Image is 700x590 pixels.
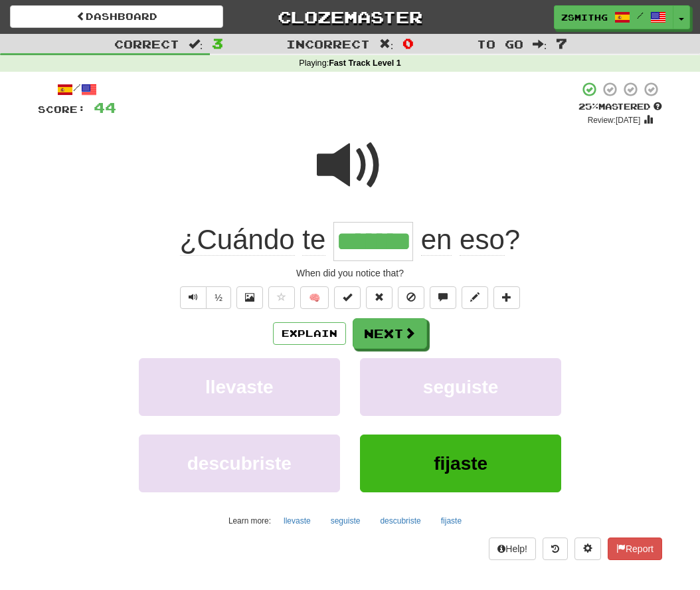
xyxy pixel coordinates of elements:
[10,5,223,28] a: Dashboard
[212,35,223,51] span: 3
[489,538,536,560] button: Help!
[421,224,452,256] span: en
[276,511,318,531] button: llevaste
[561,11,608,23] span: zsmithg
[477,37,523,50] span: To go
[273,322,346,345] button: Explain
[243,5,456,29] a: Clozemaster
[554,5,673,29] a: zsmithg /
[329,58,401,68] strong: Fast Track Level 1
[402,35,414,51] span: 0
[228,516,271,526] small: Learn more:
[434,511,469,531] button: fijaste
[94,99,116,116] span: 44
[38,81,116,98] div: /
[637,11,644,20] span: /
[543,538,568,560] button: Round history (alt+y)
[430,286,456,309] button: Discuss sentence (alt+u)
[533,39,547,50] span: :
[353,318,427,349] button: Next
[460,224,505,256] span: eso
[398,286,424,309] button: Ignore sentence (alt+i)
[578,101,662,113] div: Mastered
[360,358,561,416] button: seguiste
[187,453,292,474] span: descubriste
[366,286,393,309] button: Reset to 0% Mastered (alt+r)
[286,37,370,50] span: Incorrect
[434,453,487,474] span: fijaste
[300,286,329,309] button: 🧠
[423,377,499,397] span: seguiste
[556,35,567,51] span: 7
[268,286,295,309] button: Favorite sentence (alt+f)
[205,377,274,397] span: llevaste
[180,286,207,309] button: Play sentence audio (ctl+space)
[236,286,263,309] button: Show image (alt+x)
[139,435,340,492] button: descubriste
[379,39,394,50] span: :
[177,286,231,309] div: Text-to-speech controls
[114,37,179,50] span: Correct
[302,224,325,256] span: te
[206,286,231,309] button: ½
[334,286,361,309] button: Set this sentence to 100% Mastered (alt+m)
[139,358,340,416] button: llevaste
[360,435,561,492] button: fijaste
[462,286,488,309] button: Edit sentence (alt+d)
[578,101,598,112] span: 25 %
[588,116,641,125] small: Review: [DATE]
[38,266,662,280] div: When did you notice that?
[413,224,520,256] span: ?
[189,39,203,50] span: :
[493,286,520,309] button: Add to collection (alt+a)
[373,511,428,531] button: descubriste
[180,224,295,256] span: ¿Cuándo
[608,538,662,560] button: Report
[38,104,86,115] span: Score:
[323,511,368,531] button: seguiste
